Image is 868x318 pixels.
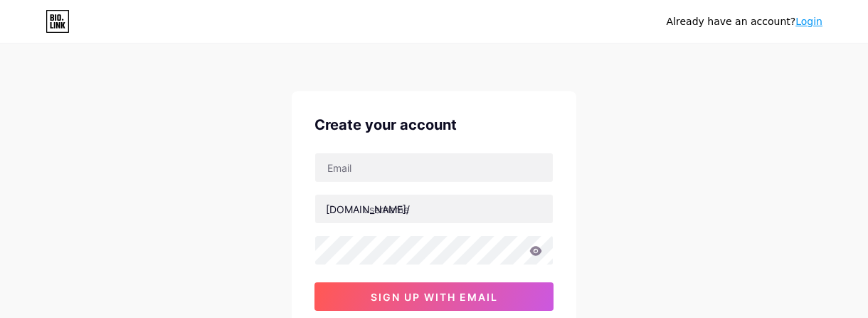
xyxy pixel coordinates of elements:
[326,202,410,217] div: [DOMAIN_NAME]/
[314,114,554,135] div: Create your account
[667,14,822,29] div: Already have an account?
[314,282,554,311] button: sign up with email
[315,153,553,182] input: Email
[315,195,553,223] input: username
[795,16,822,27] a: Login
[371,291,498,303] span: sign up with email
